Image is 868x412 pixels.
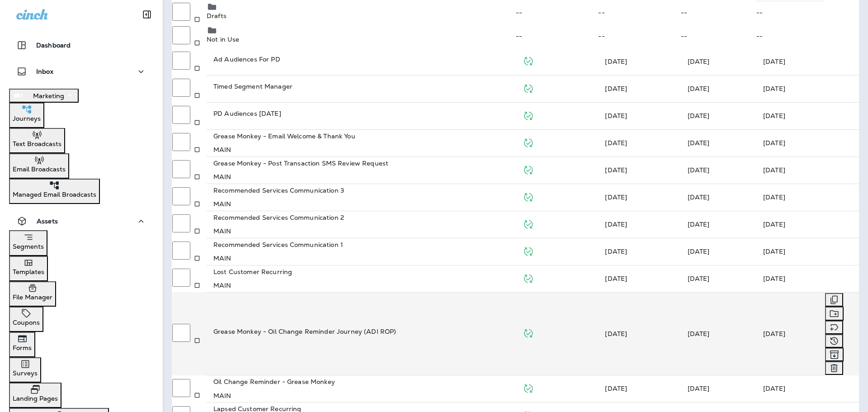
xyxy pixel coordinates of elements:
[213,200,231,208] span: MAIN
[688,384,710,393] span: Brian Clark
[688,275,710,283] span: Michael Nguyen
[9,230,47,256] button: Segments
[523,165,534,173] span: Published
[213,109,508,118] p: PD Audiences [DATE]
[680,1,756,24] td: --
[13,166,66,173] p: Email Broadcasts
[688,139,710,147] span: Jared Rich
[13,395,58,402] p: Landing Pages
[13,268,44,275] p: Templates
[825,321,843,334] button: Add tags
[605,193,627,201] span: Brian Clark
[515,1,598,24] td: --
[756,48,859,75] td: [DATE]
[213,173,231,181] span: MAIN
[756,265,859,292] td: [DATE]
[523,192,534,200] span: Published
[605,57,627,66] span: Developer Integrations
[756,102,859,129] td: [DATE]
[9,36,154,54] button: Dashboard
[9,256,48,281] button: Templates
[213,377,508,386] p: Oil Change Reminder - Grease Monkey
[756,75,859,102] td: [DATE]
[523,219,534,227] span: Published
[13,344,32,351] p: Forms
[523,246,534,255] span: Published
[756,292,825,375] td: [DATE]
[213,281,508,290] div: MAIN
[9,128,65,153] button: Text Broadcasts
[523,274,534,282] span: Published
[605,247,627,256] span: Brian Clark
[213,146,231,154] span: MAIN
[207,12,515,19] p: Drafts
[13,369,38,377] p: Surveys
[213,254,231,262] span: MAIN
[213,267,508,276] p: Lost Customer Recurring
[9,89,79,103] button: Marketing
[825,334,843,348] button: View Changelog
[213,82,508,91] p: Timed Segment Manager
[13,319,40,326] p: Coupons
[605,384,627,393] span: Brian Clark
[523,57,534,65] span: Published
[756,156,859,184] td: [DATE]
[825,348,844,361] button: Archive
[756,24,859,48] td: --
[605,112,627,120] span: Developer Integrations
[9,62,154,81] button: Inbox
[688,85,710,93] span: Jared Rich
[756,1,859,24] td: --
[213,199,508,208] div: MAIN
[9,307,43,332] button: Coupons
[213,227,231,235] span: MAIN
[13,243,44,250] p: Segments
[9,281,56,307] button: File Manager
[825,361,843,375] button: Delete
[756,211,859,238] td: [DATE]
[9,212,154,230] button: Assets
[515,24,598,48] td: --
[213,55,508,64] p: Ad Audiences For PD
[756,129,859,156] td: [DATE]
[605,85,627,93] span: Jared Rich
[33,92,64,99] p: Marketing
[36,42,71,49] p: Dashboard
[756,375,859,403] td: [DATE]
[605,330,627,338] span: Brian Clark
[598,1,680,24] td: --
[213,132,508,141] p: Grease Monkey - Email Welcome & Thank You
[605,220,627,228] span: Brian Clark
[598,24,680,48] td: --
[688,330,710,338] span: Brian Clark
[213,159,508,168] p: Grease Monkey - Post Transaction SMS Review Request
[213,213,508,222] p: Recommended Services Communication 2
[523,384,534,392] span: Published
[134,5,160,24] button: Collapse Sidebar
[9,103,44,128] button: Journeys
[213,254,508,263] div: MAIN
[523,329,534,337] span: Published
[37,218,58,225] p: Assets
[825,307,844,321] button: Move to folder
[13,191,96,198] p: Managed Email Broadcasts
[213,240,508,249] p: Recommended Services Communication 1
[13,140,61,147] p: Text Broadcasts
[688,193,710,201] span: Brian Clark
[13,115,41,122] p: Journeys
[9,357,41,383] button: Surveys
[688,112,710,120] span: Brian Clark
[523,84,534,92] span: Published
[213,281,231,289] span: MAIN
[688,166,710,174] span: Brian Clark
[523,111,534,119] span: Published
[605,139,627,147] span: Developer Integrations
[213,172,508,181] div: MAIN
[213,186,508,195] p: Recommended Services Communication 3
[680,24,756,48] td: --
[213,392,231,400] span: MAIN
[688,247,710,256] span: Brian Clark
[213,327,508,336] p: Grease Monkey - Oil Change Reminder Journey (ADI ROP)
[825,293,843,307] button: Duplicate
[13,294,52,301] p: File Manager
